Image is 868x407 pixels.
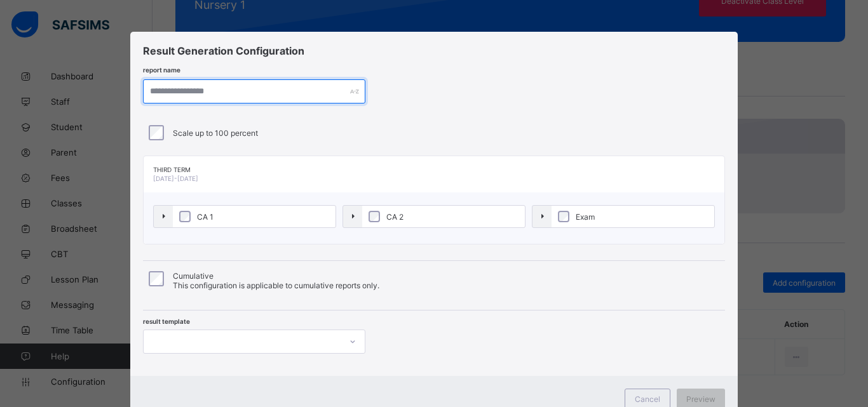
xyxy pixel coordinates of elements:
span: report name [143,66,180,74]
input: CA 1 [179,211,191,222]
button: Toggle [343,206,362,227]
input: CA 2 [369,211,380,222]
span: CA 2 [383,212,407,222]
span: This configuration is applicable to cumulative reports only. [173,281,379,290]
label: Scale up to 100 percent [173,128,258,138]
span: Result Generation Configuration [143,44,304,57]
button: Toggle [154,206,173,227]
span: Cumulative [173,271,214,281]
span: [DATE]-[DATE] [153,175,198,182]
span: CA 1 [194,212,217,222]
input: Exam [558,211,569,222]
div: [object Object] [143,156,725,244]
span: Preview [686,394,715,404]
span: Exam [573,212,598,222]
button: Toggle [532,206,552,227]
span: Cancel [635,394,660,404]
span: Third Term [153,166,198,173]
span: result template [143,317,190,325]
